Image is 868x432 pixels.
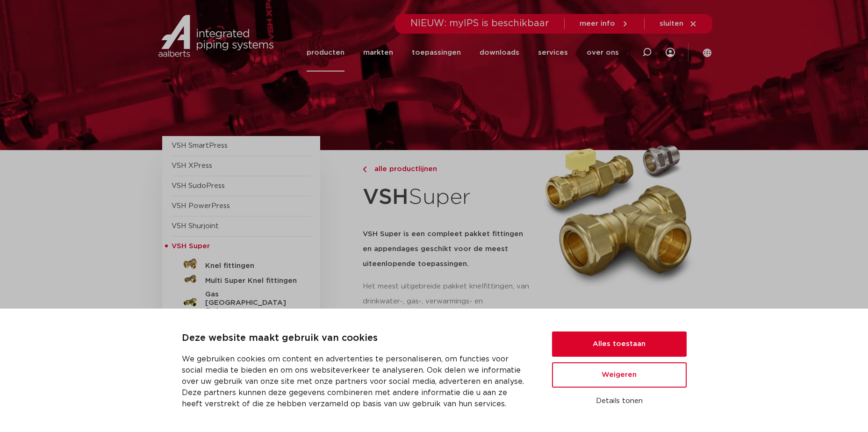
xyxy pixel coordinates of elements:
[552,393,687,409] button: Details tonen
[363,180,532,216] h1: Super
[552,331,687,357] button: Alles toestaan
[205,277,298,285] h5: Multi Super Knel fittingen
[412,34,461,72] a: toepassingen
[172,202,230,209] a: VSH PowerPress
[410,19,549,28] span: NIEUW: myIPS is beschikbaar
[660,20,697,28] a: sluiten
[307,34,344,72] a: producten
[182,331,530,346] p: Deze website maakt gebruik van cookies
[172,243,210,250] span: VSH Super
[172,257,311,272] a: Knel fittingen
[363,34,393,72] a: markten
[552,362,687,388] button: Weigeren
[363,166,366,173] img: chevron-right.svg
[363,187,409,208] strong: VSH
[580,20,615,27] span: meer info
[660,20,683,27] span: sluiten
[172,162,212,169] a: VSH XPress
[666,34,675,72] div: my IPS
[172,287,311,316] a: Gas [GEOGRAPHIC_DATA] fittingen
[587,34,619,72] a: over ons
[307,34,619,72] nav: Menu
[205,290,298,316] h5: Gas [GEOGRAPHIC_DATA] fittingen
[205,262,298,270] h5: Knel fittingen
[172,223,219,230] a: VSH Shurjoint
[538,34,568,72] a: services
[369,166,437,173] span: alle productlijnen
[363,164,532,175] a: alle productlijnen
[172,142,228,149] a: VSH SmartPress
[363,227,532,272] h5: VSH Super is een compleet pakket fittingen en appendages geschikt voor de meest uiteenlopende toe...
[172,182,225,189] a: VSH SudoPress
[480,34,519,72] a: downloads
[363,279,532,324] p: Het meest uitgebreide pakket knelfittingen, van drinkwater-, gas-, verwarmings- en solarinstallat...
[580,20,629,28] a: meer info
[172,272,311,287] a: Multi Super Knel fittingen
[182,353,530,410] p: We gebruiken cookies om content en advertenties te personaliseren, om functies voor social media ...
